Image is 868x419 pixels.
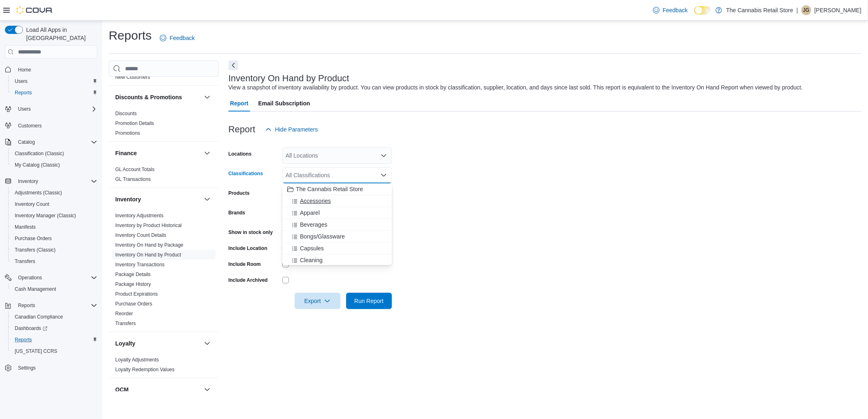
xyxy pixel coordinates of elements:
[115,74,150,80] a: New Customers
[115,281,151,287] a: Package History
[228,74,349,83] h3: Inventory On Hand by Product
[11,234,97,243] span: Purchase Orders
[115,301,152,307] span: Purchase Orders
[115,386,129,394] h3: OCM
[275,125,318,134] span: Hide Parameters
[115,74,150,80] span: New Customers
[11,245,97,255] span: Transfers (Classic)
[8,148,101,159] button: Classification (Classic)
[2,103,101,115] button: Users
[115,242,183,248] a: Inventory On Hand by Package
[115,93,182,101] h3: Discounts & Promotions
[109,211,219,332] div: Inventory
[15,104,34,114] button: Users
[8,256,101,267] button: Transfers
[15,273,45,283] button: Operations
[8,221,101,233] button: Manifests
[300,256,322,264] span: Cleaning
[230,95,248,111] span: Report
[11,211,79,221] a: Inventory Manager (Classic)
[346,293,392,309] button: Run Report
[300,232,345,241] span: Bongs/Glassware
[115,271,151,278] span: Package Details
[228,60,238,70] button: Next
[15,348,57,354] span: [US_STATE] CCRS
[15,189,62,196] span: Adjustments (Classic)
[115,120,154,127] span: Promotion Details
[8,334,101,345] button: Reports
[282,207,392,219] button: Apparel
[115,130,140,136] span: Promotions
[228,170,263,177] label: Classifications
[11,160,97,170] span: My Catalog (Classic)
[15,325,47,332] span: Dashboards
[115,110,137,117] span: Discounts
[115,213,163,218] a: Inventory Adjustments
[8,311,101,323] button: Canadian Compliance
[11,335,97,345] span: Reports
[11,188,97,198] span: Adjustments (Classic)
[115,176,151,182] a: GL Transactions
[11,323,97,333] span: Dashboards
[814,5,861,15] p: [PERSON_NAME]
[18,365,36,371] span: Settings
[115,242,183,248] span: Inventory On Hand by Package
[380,172,387,178] button: Close list of options
[11,188,65,198] a: Adjustments (Classic)
[115,252,181,258] a: Inventory On Hand by Product
[11,284,97,294] span: Cash Management
[296,185,363,193] span: The Cannabis Retail Store
[801,5,811,15] div: Jessica Gerstman
[115,291,158,297] span: Product Expirations
[228,277,268,283] label: Include Archived
[115,223,182,228] a: Inventory by Product Historical
[15,65,34,75] a: Home
[8,76,101,87] button: Users
[115,212,163,219] span: Inventory Adjustments
[11,199,97,209] span: Inventory Count
[202,194,212,204] button: Inventory
[115,111,137,116] a: Discounts
[282,243,392,254] button: Capsules
[300,221,327,229] span: Beverages
[11,256,97,266] span: Transfers
[15,64,97,74] span: Home
[2,362,101,374] button: Settings
[11,323,51,333] a: Dashboards
[2,176,101,187] button: Inventory
[15,337,32,343] span: Reports
[8,323,101,334] a: Dashboards
[15,301,38,310] button: Reports
[11,245,59,255] a: Transfers (Classic)
[18,302,35,309] span: Reports
[16,6,53,14] img: Cova
[15,235,52,242] span: Purchase Orders
[115,339,135,348] h3: Loyalty
[228,245,267,252] label: Include Location
[15,363,97,373] span: Settings
[202,92,212,102] button: Discounts & Promotions
[15,286,56,292] span: Cash Management
[11,234,55,243] a: Purchase Orders
[282,183,392,195] button: The Cannabis Retail Store
[115,301,152,307] a: Purchase Orders
[282,254,392,266] button: Cleaning
[115,252,181,258] span: Inventory On Hand by Product
[115,195,201,203] button: Inventory
[109,27,152,44] h1: Reports
[11,76,97,86] span: Users
[228,83,803,92] div: View a snapshot of inventory availability by product. You can view products in stock by classific...
[258,95,310,111] span: Email Subscription
[15,301,97,310] span: Reports
[796,5,798,15] p: |
[15,137,38,147] button: Catalog
[115,321,136,326] a: Transfers
[11,88,35,98] a: Reports
[11,346,97,356] span: Washington CCRS
[228,190,250,196] label: Products
[15,89,32,96] span: Reports
[11,256,38,266] a: Transfers
[115,166,154,173] span: GL Account Totals
[11,346,60,356] a: [US_STATE] CCRS
[109,355,219,378] div: Loyalty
